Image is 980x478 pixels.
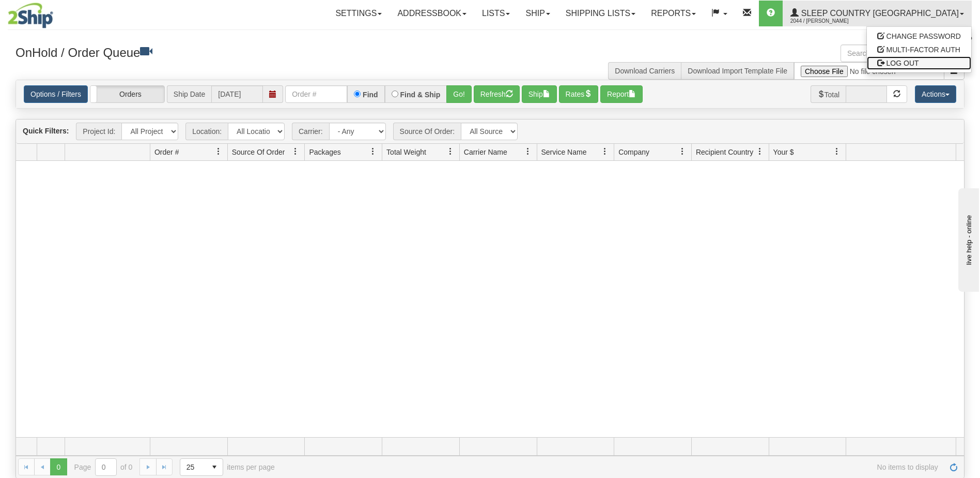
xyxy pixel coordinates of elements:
a: CHANGE PASSWORD [867,29,971,43]
button: Rates [559,85,599,103]
label: Find [363,91,378,98]
span: Page 0 [50,458,67,475]
a: Packages filter column settings [364,143,382,160]
span: Carrier Name [464,147,507,157]
span: Ship Date [167,85,211,103]
span: select [206,459,223,475]
a: LOG OUT [867,56,971,70]
label: Quick Filters: [23,126,69,136]
span: Source Of Order [232,147,285,157]
span: Project Id: [76,123,121,140]
a: Shipping lists [558,1,643,26]
span: Order # [154,147,179,157]
h3: OnHold / Order Queue [15,44,483,59]
a: Addressbook [390,1,474,26]
span: CHANGE PASSWORD [886,32,961,40]
span: 25 [186,462,200,472]
a: Recipient Country filter column settings [751,143,769,160]
a: Download Import Template File [688,67,787,75]
span: Total [811,85,846,103]
a: Download Carriers [615,67,675,75]
input: Search [841,44,944,62]
span: LOG OUT [886,59,919,67]
a: Your $ filter column settings [828,143,846,160]
iframe: chat widget [956,186,979,292]
a: Service Name filter column settings [596,143,614,160]
span: items per page [180,458,275,476]
span: Packages [309,147,340,157]
span: Total Weight [386,147,426,157]
img: logo2044.jpg [8,3,53,28]
span: No items to display [289,463,938,471]
a: Lists [474,1,518,26]
button: Refresh [474,85,520,103]
a: Settings [328,1,390,26]
a: Refresh [945,458,962,475]
button: Actions [915,85,956,103]
a: Total Weight filter column settings [442,143,459,160]
span: Carrier: [292,123,329,140]
button: Go! [446,85,472,103]
span: Location: [185,123,228,140]
a: Ship [518,1,557,26]
span: Sleep Country [GEOGRAPHIC_DATA] [799,9,959,18]
div: grid toolbar [16,119,964,144]
span: Source Of Order: [393,123,461,140]
span: 2044 / [PERSON_NAME] [790,16,868,26]
input: Import [794,62,944,80]
a: Carrier Name filter column settings [519,143,537,160]
label: Find & Ship [400,91,441,98]
button: Ship [522,85,557,103]
span: Recipient Country [696,147,753,157]
span: Your $ [773,147,794,157]
a: Order # filter column settings [210,143,227,160]
span: Page of 0 [74,458,133,476]
span: Company [618,147,649,157]
button: Report [600,85,643,103]
span: Service Name [541,147,587,157]
a: Source Of Order filter column settings [287,143,304,160]
span: Page sizes drop down [180,458,223,476]
span: MULTI-FACTOR AUTH [886,46,960,54]
div: Support: 1 - 855 - 55 - 2SHIP [8,35,972,44]
a: Company filter column settings [674,143,691,160]
a: Sleep Country [GEOGRAPHIC_DATA] 2044 / [PERSON_NAME] [783,1,972,26]
a: MULTI-FACTOR AUTH [867,43,971,56]
a: Options / Filters [24,85,88,103]
a: Reports [643,1,704,26]
div: live help - online [8,9,96,17]
input: Order # [285,85,347,103]
label: Orders [90,86,164,102]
